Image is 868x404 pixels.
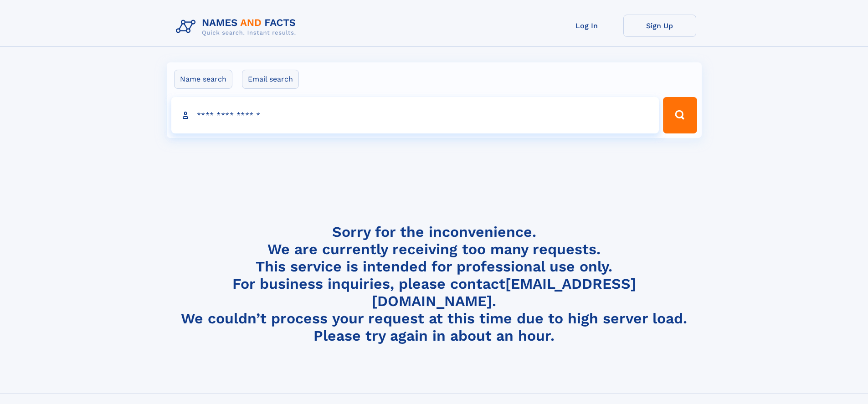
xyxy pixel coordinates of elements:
[623,15,696,37] a: Sign Up
[550,15,623,37] a: Log In
[174,70,232,89] label: Name search
[372,275,636,310] a: [EMAIL_ADDRESS][DOMAIN_NAME]
[172,15,303,39] img: Logo Names and Facts
[242,70,299,89] label: Email search
[171,97,659,133] input: search input
[172,223,696,345] h4: Sorry for the inconvenience. We are currently receiving too many requests. This service is intend...
[663,97,697,133] button: Search Button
